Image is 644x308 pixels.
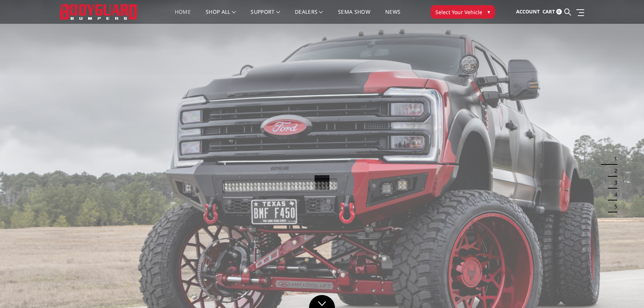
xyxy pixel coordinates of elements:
span: Select Your Vehicle [435,8,482,16]
span: Cart [542,8,555,15]
span: 0 [556,9,562,15]
button: Select Your Vehicle [431,5,495,19]
a: SEMA Show [338,9,370,24]
button: 2 of 5 [610,165,617,177]
a: Account [516,2,540,22]
a: Home [175,9,191,24]
a: Dealers [295,9,323,24]
button: 5 of 5 [610,200,617,212]
a: shop all [206,9,236,24]
a: Cart 0 [542,2,562,22]
a: Support [251,9,280,24]
span: ▾ [487,8,490,16]
button: 4 of 5 [610,189,617,200]
a: Click to Down [309,295,335,308]
button: 1 of 5 [610,153,617,165]
a: News [385,9,400,24]
img: BODYGUARD BUMPERS [60,4,138,19]
button: 3 of 5 [610,177,617,189]
span: Account [516,8,540,15]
